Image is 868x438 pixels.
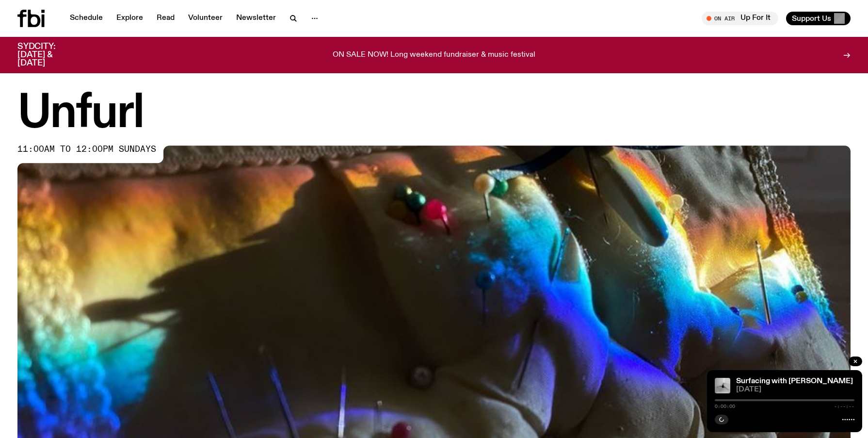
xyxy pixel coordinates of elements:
button: On AirUp For It [702,12,778,25]
a: Volunteer [182,12,228,25]
h3: SYDCITY: [DATE] & [DATE] [17,43,80,67]
p: ON SALE NOW! Long weekend fundraiser & music festival [333,51,535,60]
a: Explore [111,12,149,25]
span: 0:00:00 [715,404,735,409]
a: Surfacing with [PERSON_NAME] [736,377,853,385]
button: Support Us [786,12,851,25]
a: Read [151,12,180,25]
a: Schedule [64,12,109,25]
span: 11:00am to 12:00pm sundays [17,146,156,153]
a: Newsletter [230,12,282,25]
span: [DATE] [736,386,854,393]
span: Support Us [792,14,831,23]
h1: Unfurl [17,92,851,136]
span: -:--:-- [834,404,854,409]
